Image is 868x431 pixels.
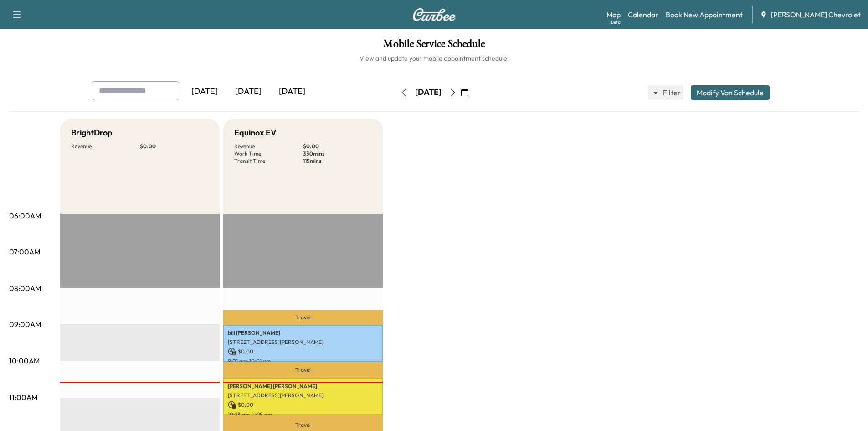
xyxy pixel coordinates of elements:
p: Work Time [234,150,303,157]
h6: View and update your mobile appointment schedule. [9,54,859,63]
p: Transit Time [234,157,303,165]
p: 07:00AM [9,246,40,257]
h1: Mobile Service Schedule [9,38,859,54]
button: Modify Van Schedule [691,85,770,100]
p: 330 mins [303,150,372,157]
p: [PERSON_NAME] [PERSON_NAME] [228,383,378,390]
span: [PERSON_NAME] Chevrolet [771,9,861,20]
p: $ 0.00 [140,143,209,150]
a: MapBeta [606,9,621,20]
p: bill [PERSON_NAME] [228,329,378,337]
a: Calendar [628,9,658,20]
a: Book New Appointment [666,9,743,20]
div: [DATE] [270,81,314,102]
button: Filter [648,85,683,100]
p: [STREET_ADDRESS][PERSON_NAME] [228,338,378,346]
p: Revenue [234,143,303,150]
p: Travel [223,362,383,378]
h5: BrightDrop [71,126,113,139]
span: Filter [663,87,679,98]
p: 10:28 am - 11:28 am [228,411,378,418]
p: 06:00AM [9,210,41,221]
div: [DATE] [183,81,226,102]
div: [DATE] [415,87,442,98]
div: [DATE] [226,81,270,102]
p: [STREET_ADDRESS][PERSON_NAME] [228,392,378,399]
p: Travel [223,310,383,325]
p: $ 0.00 [303,143,372,150]
p: 115 mins [303,157,372,165]
p: Revenue [71,143,140,150]
h5: Equinox EV [234,126,277,139]
div: Beta [611,19,621,26]
p: 09:00AM [9,319,41,330]
p: $ 0.00 [228,401,378,409]
p: 08:00AM [9,283,41,294]
p: 10:00AM [9,355,40,366]
p: 11:00AM [9,392,37,403]
img: Curbee Logo [412,8,456,21]
p: $ 0.00 [228,348,378,356]
p: 9:01 am - 10:01 am [228,358,378,365]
